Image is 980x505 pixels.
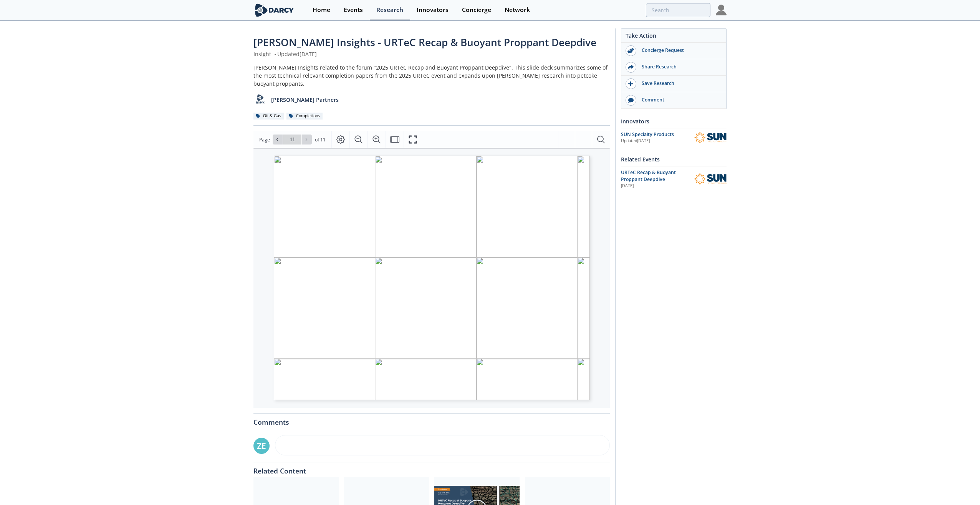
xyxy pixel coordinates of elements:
[716,5,727,15] img: Profile
[313,7,330,13] div: Home
[253,414,610,426] div: Comments
[636,96,722,103] div: Comment
[253,50,610,58] div: Insight Updated [DATE]
[621,153,727,166] div: Related Events
[286,113,323,120] div: Completions
[621,131,727,145] a: SUN Specialty Products Updated[DATE] SUN Specialty Products
[417,7,449,13] div: Innovators
[505,7,530,13] div: Network
[621,169,727,189] a: URTeC Recap & Buoyant Proppant Deepdive [DATE] SUN Specialty Products
[948,474,972,497] iframe: chat widget
[621,169,676,183] span: URTeC Recap & Buoyant Proppant Deepdive
[621,183,689,189] div: [DATE]
[621,115,727,128] div: Innovators
[694,132,727,144] img: SUN Specialty Products
[621,32,726,43] div: Take Action
[344,7,363,13] div: Events
[646,3,710,17] input: Advanced Search
[636,80,722,87] div: Save Research
[462,7,491,13] div: Concierge
[253,63,610,88] div: [PERSON_NAME] Insights related to the forum "2025 URTeC Recap and Buoyant Proppant Deepdive". Thi...
[694,173,727,185] img: SUN Specialty Products
[273,50,277,58] span: •
[621,131,694,138] div: SUN Specialty Products
[636,63,722,70] div: Share Research
[376,7,403,13] div: Research
[253,113,284,120] div: Oil & Gas
[271,96,339,104] p: [PERSON_NAME] Partners
[636,47,722,54] div: Concierge Request
[253,3,295,17] img: logo-wide.svg
[253,35,596,49] span: [PERSON_NAME] Insights - URTeC Recap & Buoyant Proppant Deepdive
[253,438,270,454] div: ZE
[621,138,694,144] div: Updated [DATE]
[253,462,610,475] div: Related Content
